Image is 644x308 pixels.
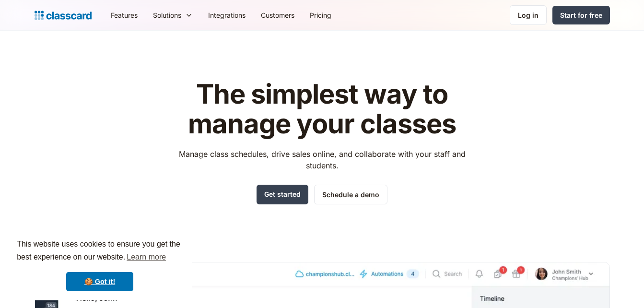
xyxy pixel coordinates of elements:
[66,272,133,291] a: dismiss cookie message
[518,10,539,20] div: Log in
[257,185,308,204] a: Get started
[103,4,145,26] a: Features
[17,238,183,264] span: This website uses cookies to ensure you get the best experience on our website.
[8,229,192,300] div: cookieconsent
[253,4,302,26] a: Customers
[170,80,474,139] h1: The simplest way to manage your classes
[302,4,339,26] a: Pricing
[510,5,547,25] a: Log in
[35,9,92,22] a: home
[125,250,167,264] a: learn more about cookies
[153,10,181,20] div: Solutions
[145,4,200,26] div: Solutions
[552,6,610,24] a: Start for free
[314,185,387,204] a: Schedule a demo
[200,4,253,26] a: Integrations
[170,148,474,171] p: Manage class schedules, drive sales online, and collaborate with your staff and students.
[560,10,602,20] div: Start for free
